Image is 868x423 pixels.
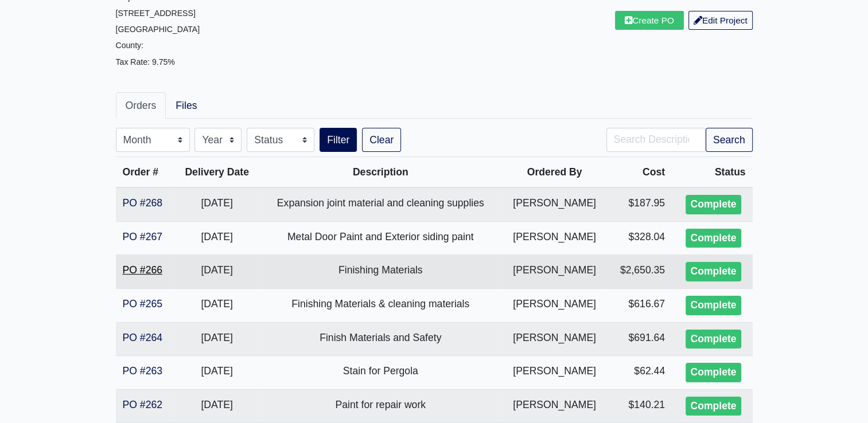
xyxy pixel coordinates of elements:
td: Expansion joint material and cleaning supplies [259,187,501,221]
div: Complete [686,330,741,349]
td: $187.95 [608,187,672,221]
th: Description [259,157,501,188]
td: $691.64 [608,322,672,356]
td: Finishing Materials [259,255,501,289]
div: Complete [686,363,741,382]
th: Ordered By [501,157,608,188]
a: PO #262 [123,399,162,410]
a: PO #265 [123,298,162,310]
td: [PERSON_NAME] [501,288,608,322]
td: $62.44 [608,356,672,390]
button: Filter [320,128,357,152]
td: [PERSON_NAME] [501,356,608,390]
td: $2,650.35 [608,255,672,289]
a: Create PO [615,11,684,30]
td: [DATE] [174,288,259,322]
a: Orders [116,92,166,119]
a: Files [166,92,207,119]
td: [DATE] [174,187,259,221]
div: Complete [686,195,741,214]
div: Complete [686,229,741,248]
small: Tax Rate: 9.75% [116,57,175,66]
a: Clear [362,128,401,152]
th: Cost [608,157,672,188]
td: [DATE] [174,356,259,390]
td: Paint for repair work [259,389,501,423]
td: [PERSON_NAME] [501,389,608,423]
td: Metal Door Paint and Exterior siding paint [259,221,501,255]
td: Finish Materials and Safety [259,322,501,356]
input: Search [606,128,706,152]
td: [PERSON_NAME] [501,187,608,221]
a: Edit Project [688,11,753,30]
td: [PERSON_NAME] [501,322,608,356]
button: Search [706,128,753,152]
td: Stain for Pergola [259,356,501,390]
td: [DATE] [174,221,259,255]
th: Delivery Date [174,157,259,188]
td: $328.04 [608,221,672,255]
td: [DATE] [174,322,259,356]
td: [PERSON_NAME] [501,255,608,289]
a: PO #264 [123,332,162,343]
th: Status [672,157,752,188]
div: Complete [686,296,741,315]
td: $616.67 [608,288,672,322]
td: [PERSON_NAME] [501,221,608,255]
div: Complete [686,262,741,281]
td: Finishing Materials & cleaning materials [259,288,501,322]
th: Order # [116,157,174,188]
a: PO #266 [123,264,162,276]
a: PO #267 [123,231,162,242]
small: [GEOGRAPHIC_DATA] [116,25,200,34]
div: Complete [686,397,741,416]
td: [DATE] [174,255,259,289]
td: [DATE] [174,389,259,423]
small: County: [116,41,144,50]
small: [STREET_ADDRESS] [116,9,196,18]
a: PO #268 [123,197,162,209]
td: $140.21 [608,389,672,423]
a: PO #263 [123,365,162,377]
